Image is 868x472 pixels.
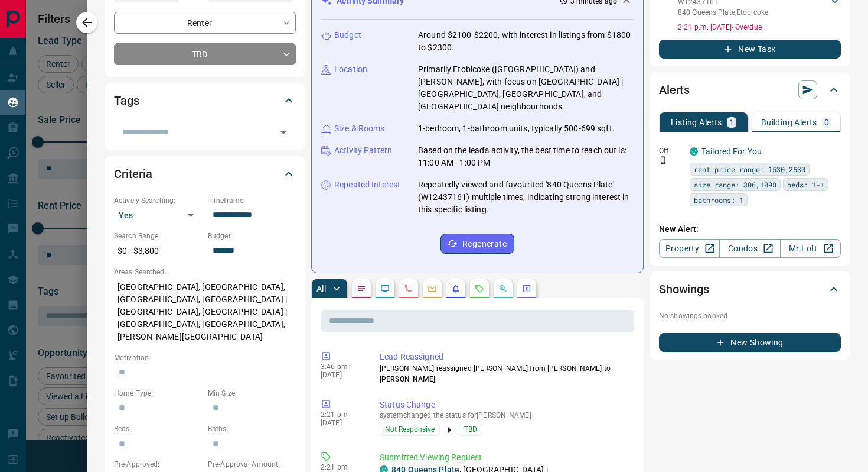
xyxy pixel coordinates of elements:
p: 1 [729,118,734,127]
div: Renter [114,12,296,34]
svg: Emails [428,284,437,293]
p: 2:21 pm [321,410,362,419]
p: Lead Reassigned [380,351,629,363]
p: Building Alerts [761,118,817,127]
p: Motivation: [114,353,296,363]
h2: Alerts [659,80,690,99]
div: Criteria [114,160,296,188]
p: Pre-Approved: [114,459,202,470]
button: Open [275,124,292,141]
p: Status Change [380,399,629,411]
div: Showings [659,275,841,303]
button: Regenerate [440,234,514,254]
p: New Alert: [659,223,841,235]
span: [PERSON_NAME] [380,375,435,383]
p: Actively Searching: [114,195,202,206]
p: 1-bedroom, 1-bathroom units, typically 500-699 sqft. [418,122,615,135]
p: 0 [824,118,829,127]
h2: Criteria [114,164,152,183]
p: Submitted Viewing Request [380,451,629,464]
svg: Agent Actions [522,284,531,293]
button: New Showing [659,333,841,352]
p: Around $2100-$2200, with interest in listings from $1800 to $2300. [418,29,634,54]
p: 840 Queens Plate , Etobicoke [678,7,768,18]
div: condos.ca [690,147,698,156]
svg: Push Notification Only [659,156,667,164]
p: Areas Searched: [114,267,296,277]
p: [PERSON_NAME] reassigned [PERSON_NAME] from [PERSON_NAME] to [380,363,629,384]
p: Primarily Etobicoke ([GEOGRAPHIC_DATA]) and [PERSON_NAME], with focus on [GEOGRAPHIC_DATA] | [GEO... [418,63,634,113]
p: Search Range: [114,231,202,241]
a: Mr.Loft [780,239,841,258]
div: Yes [114,206,202,225]
p: 3:46 pm [321,363,362,371]
button: New Task [659,40,841,59]
svg: Lead Browsing Activity [380,284,390,293]
p: [DATE] [321,371,362,379]
p: Beds: [114,423,202,434]
h2: Tags [114,91,139,110]
p: Size & Rooms [334,122,385,135]
p: Budget [334,29,361,41]
p: Repeatedly viewed and favourited '840 Queens Plate' (W12437161) multiple times, indicating strong... [418,179,634,216]
p: Activity Pattern [334,144,392,157]
p: No showings booked [659,311,841,321]
p: Timeframe: [208,195,296,206]
div: TBD [114,43,296,65]
a: Condos [719,239,780,258]
p: Repeated Interest [334,179,400,191]
a: Tailored For You [701,147,762,156]
div: Tags [114,86,296,115]
svg: Opportunities [498,284,508,293]
span: TBD [464,423,477,435]
p: [DATE] [321,419,362,427]
p: 2:21 p.m. [DATE] - Overdue [678,22,841,33]
p: Off [659,146,683,156]
div: Alerts [659,76,841,104]
p: [GEOGRAPHIC_DATA], [GEOGRAPHIC_DATA], [GEOGRAPHIC_DATA], [GEOGRAPHIC_DATA] | [GEOGRAPHIC_DATA], [... [114,277,296,347]
svg: Notes [357,284,366,293]
p: Listing Alerts [671,118,722,127]
p: Min Size: [208,388,296,399]
p: Location [334,63,367,76]
span: bathrooms: 1 [694,194,743,206]
p: Baths: [208,423,296,434]
span: beds: 1-1 [787,179,824,190]
svg: Listing Alerts [451,284,461,293]
svg: Calls [404,284,413,293]
p: Pre-Approval Amount: [208,459,296,470]
p: $0 - $3,800 [114,241,202,261]
span: Not Responsive [385,423,435,435]
svg: Requests [475,284,484,293]
span: rent price range: 1530,2530 [694,163,805,175]
p: Budget: [208,231,296,241]
span: size range: 306,1098 [694,179,776,190]
p: All [316,285,326,293]
a: Property [659,239,720,258]
h2: Showings [659,280,709,299]
p: Home Type: [114,388,202,399]
p: system changed the status for [PERSON_NAME] [380,411,629,419]
p: 2:21 pm [321,463,362,471]
p: Based on the lead's activity, the best time to reach out is: 11:00 AM - 1:00 PM [418,144,634,169]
